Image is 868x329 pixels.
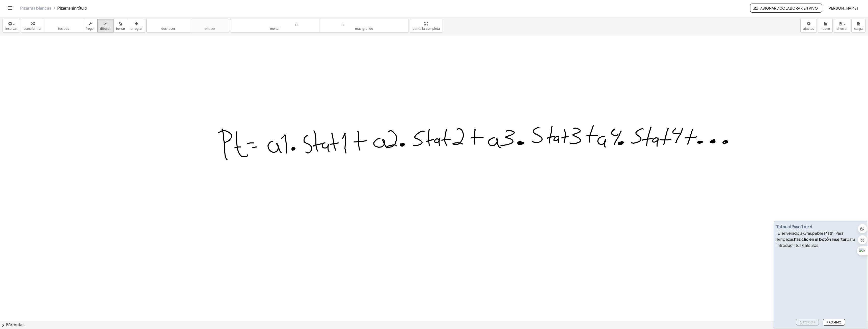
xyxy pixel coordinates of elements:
button: carga [851,19,865,33]
button: transformar [21,19,44,33]
a: Pizarras blancas [20,6,51,11]
button: Cambiar navegación [6,4,14,12]
font: fregar [86,27,95,31]
font: teclado [58,27,69,31]
button: borrar [113,19,128,33]
font: arreglar [131,27,143,31]
button: fregar [83,19,98,33]
font: Próximo [826,320,842,324]
font: rehacer [193,21,226,26]
font: ¡Bienvenido a Graspable Math! Para empezar, [776,230,844,242]
font: carga [854,27,863,31]
button: rehacerrehacer [190,19,229,33]
font: nuevo [821,27,830,31]
button: tecladoteclado [44,19,83,33]
font: tamaño_del_formato [322,21,406,26]
font: insertar [5,27,17,31]
button: pantalla completa [410,19,443,33]
font: menor [270,27,280,31]
font: tamaño_del_formato [233,21,317,26]
font: haz clic en el botón Insertar [794,236,847,242]
button: Asignar / Colaborar en vivo [750,4,822,13]
button: ajustes [800,19,817,33]
font: transformar [24,27,42,31]
font: deshacer [149,21,187,26]
button: dibujar [97,19,114,33]
button: insertar [3,19,20,33]
button: deshacerdeshacer [146,19,190,33]
button: ahorrar [834,19,850,33]
font: más grande [355,27,373,31]
font: [PERSON_NAME] [827,6,858,10]
button: Próximo [823,319,845,326]
font: ahorrar [836,27,848,31]
font: deshacer [161,27,175,31]
font: Asignar / Colaborar en vivo [760,6,818,10]
font: ajustes [803,27,814,31]
button: tamaño_del_formatomás grande [319,19,409,33]
button: tamaño_del_formatomenor [230,19,320,33]
font: teclado [47,21,80,26]
font: rehacer [204,27,215,31]
font: Fórmulas [6,322,24,327]
font: dibujar [100,27,111,31]
font: Tutorial Paso 1 de 6 [776,224,812,229]
button: [PERSON_NAME] [823,4,862,13]
button: arreglar [128,19,145,33]
button: nuevo [818,19,833,33]
font: borrar [116,27,125,31]
font: pantalla completa [413,27,440,31]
